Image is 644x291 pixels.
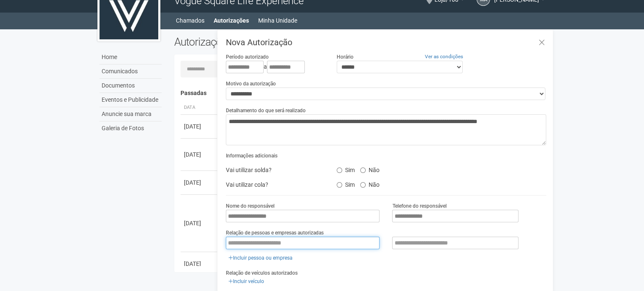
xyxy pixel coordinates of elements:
div: Vai utilizar solda? [220,164,330,176]
label: Detalhamento do que será realizado [226,107,306,114]
a: Incluir pessoa ou empresa [226,253,295,263]
label: Telefone do responsável [392,202,446,210]
h2: Autorizações [174,36,354,48]
a: Home [99,50,162,64]
a: Anuncie sua marca [99,107,162,121]
a: Incluir veículo [226,277,267,286]
a: Ver as condições [425,54,463,59]
div: [DATE] [184,122,215,131]
label: Relação de pessoas e empresas autorizadas [226,229,324,237]
a: Autorizações [214,15,249,26]
label: Sim [337,178,355,188]
a: Documentos [99,79,162,93]
div: a [226,61,324,73]
label: Não [360,178,380,188]
label: Motivo da autorização [226,80,276,88]
a: Galeria de Fotos [99,121,162,135]
div: Vai utilizar cola? [220,178,330,191]
input: Sim [337,167,342,173]
a: Chamados [176,15,204,26]
label: Relação de veículos autorizados [226,269,298,277]
h4: Passadas [181,90,540,96]
input: Sim [337,182,342,188]
label: Horário [337,53,353,61]
div: [DATE] [184,219,215,227]
h3: Nova Autorização [226,38,546,46]
label: Não [360,164,380,174]
input: Não [360,182,366,188]
a: Eventos e Publicidade [99,93,162,107]
a: Minha Unidade [258,15,297,26]
div: [DATE] [184,150,215,159]
input: Não [360,167,366,173]
th: Data [181,101,218,115]
a: Comunicados [99,64,162,79]
label: Informações adicionais [226,152,277,160]
div: [DATE] [184,260,215,268]
div: [DATE] [184,178,215,187]
label: Nome do responsável [226,202,275,210]
label: Período autorizado [226,53,269,61]
label: Sim [337,164,355,174]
